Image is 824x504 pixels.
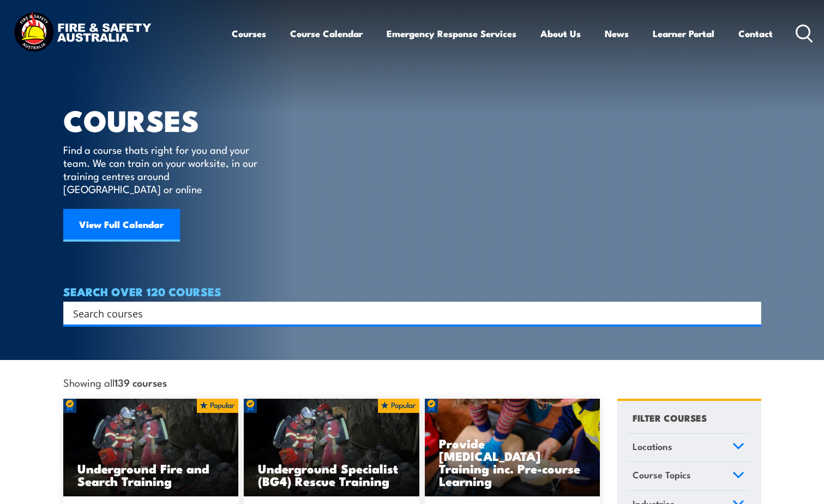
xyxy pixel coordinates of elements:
a: Learner Portal [653,19,714,48]
span: Course Topics [633,467,691,482]
a: Emergency Response Services [387,19,516,48]
h4: FILTER COURSES [633,410,707,425]
img: Low Voltage Rescue and Provide CPR [425,399,600,497]
p: Find a course thats right for you and your team. We can train on your worksite, in our training c... [63,143,262,195]
h3: Underground Fire and Search Training [77,462,225,487]
a: Course Topics [628,462,749,490]
a: View Full Calendar [63,209,180,242]
a: Contact [738,19,773,48]
a: Locations [628,434,749,462]
a: News [605,19,629,48]
input: Search input [73,305,737,321]
a: Underground Specialist (BG4) Rescue Training [244,399,419,497]
a: Courses [232,19,266,48]
a: Course Calendar [290,19,363,48]
form: Search form [75,305,739,321]
h1: COURSES [63,107,273,133]
h3: Underground Specialist (BG4) Rescue Training [258,462,405,487]
h3: Provide [MEDICAL_DATA] Training inc. Pre-course Learning [439,437,586,487]
span: Showing all [63,376,167,388]
a: Provide [MEDICAL_DATA] Training inc. Pre-course Learning [425,399,600,497]
span: Locations [633,439,672,454]
h4: SEARCH OVER 120 COURSES [63,285,761,297]
img: Underground mine rescue [63,399,239,497]
a: About Us [540,19,581,48]
a: Underground Fire and Search Training [63,399,239,497]
strong: 139 courses [115,375,167,389]
img: Underground mine rescue [244,399,419,497]
button: Search magnifier button [742,305,757,321]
